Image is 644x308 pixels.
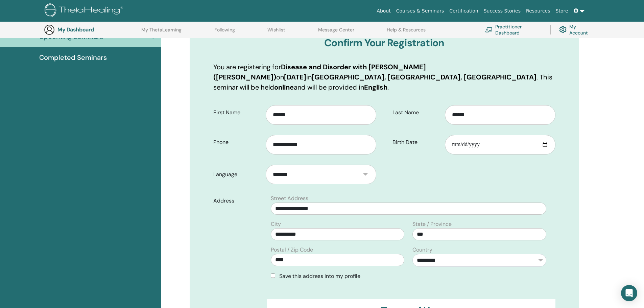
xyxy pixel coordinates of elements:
[271,220,281,228] label: City
[141,27,182,38] a: My ThetaLearning
[44,24,55,35] img: generic-user-icon.jpg
[393,5,447,17] a: Courses & Seminars
[387,136,445,149] label: Birth Date
[284,73,306,81] b: [DATE]
[279,273,360,280] span: Save this address into my profile
[485,22,542,37] a: Practitioner Dashboard
[57,26,125,33] h3: My Dashboard
[208,168,266,181] label: Language
[208,194,267,207] label: Address
[318,27,354,38] a: Message Center
[559,22,593,37] a: My Account
[214,27,235,38] a: Following
[485,27,493,32] img: chalkboard-teacher.svg
[274,83,294,92] b: online
[364,83,387,92] b: English
[412,220,452,228] label: State / Province
[208,136,266,149] label: Phone
[447,5,481,17] a: Certification
[208,106,266,119] label: First Name
[523,5,553,17] a: Resources
[213,62,555,92] p: You are registering for on in . This seminar will be held and will be provided in .
[412,246,432,254] label: Country
[213,63,426,81] b: Disease and Disorder with [PERSON_NAME] ([PERSON_NAME])
[45,3,125,19] img: logo.png
[213,37,555,49] h3: Confirm Your Registration
[481,5,523,17] a: Success Stories
[559,24,567,35] img: cog.svg
[621,285,637,301] div: Open Intercom Messenger
[271,246,313,254] label: Postal / Zip Code
[387,27,426,38] a: Help & Resources
[553,5,571,17] a: Store
[387,106,445,119] label: Last Name
[39,52,107,63] span: Completed Seminars
[312,73,536,81] b: [GEOGRAPHIC_DATA], [GEOGRAPHIC_DATA], [GEOGRAPHIC_DATA]
[267,27,285,38] a: Wishlist
[374,5,393,17] a: About
[271,194,308,203] label: Street Address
